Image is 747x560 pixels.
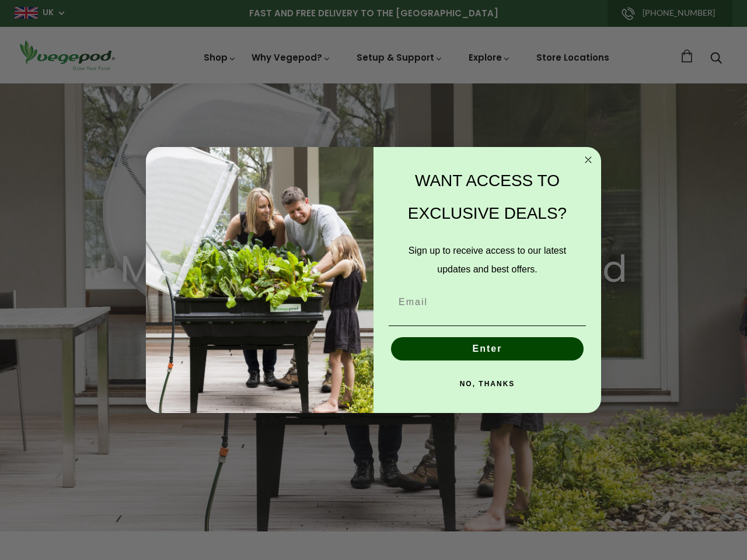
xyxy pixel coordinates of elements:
button: Close dialog [581,153,595,167]
span: WANT ACCESS TO EXCLUSIVE DEALS? [408,171,567,222]
input: Email [389,290,586,314]
button: Enter [391,337,584,360]
img: e9d03583-1bb1-490f-ad29-36751b3212ff.jpeg [146,147,373,414]
button: NO, THANKS [389,372,586,395]
span: Sign up to receive access to our latest updates and best offers. [409,246,566,274]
